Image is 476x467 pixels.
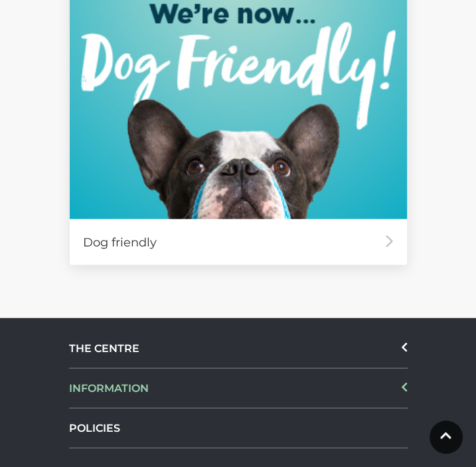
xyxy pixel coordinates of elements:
a: POLICIES [69,409,408,448]
div: INFORMATION [69,369,408,409]
div: Dog friendly [70,219,407,265]
div: THE CENTRE [69,329,408,369]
